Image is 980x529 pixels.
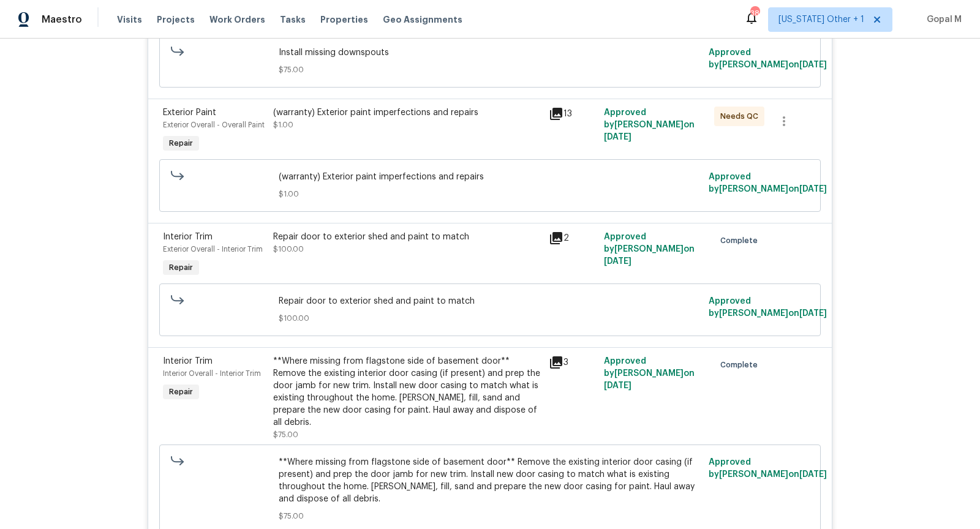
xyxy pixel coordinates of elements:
span: Geo Assignments [383,13,462,26]
span: $100.00 [279,312,702,325]
span: Visits [117,13,142,26]
span: [DATE] [604,257,631,266]
span: **Where missing from flagstone side of basement door** Remove the existing interior door casing (... [279,456,702,505]
div: **Where missing from flagstone side of basement door** Remove the existing interior door casing (... [273,355,541,429]
span: [DATE] [799,61,827,69]
div: (warranty) Exterior paint imperfections and repairs [273,107,541,119]
span: Approved by [PERSON_NAME] on [604,108,695,141]
span: Interior Trim [163,357,213,366]
span: Repair [164,261,198,274]
span: Interior Overall - Interior Trim [163,370,261,377]
span: Repair [164,386,198,398]
span: Approved by [PERSON_NAME] on [709,173,827,193]
span: [DATE] [799,185,827,193]
span: [DATE] [799,309,827,318]
span: Approved by [PERSON_NAME] on [709,297,827,318]
span: Exterior Overall - Interior Trim [163,246,263,253]
span: Install missing downspouts [279,47,702,59]
span: Tasks [280,15,306,24]
span: $75.00 [279,510,702,522]
span: [US_STATE] Other + 1 [778,13,864,26]
span: [DATE] [799,470,827,479]
div: 3 [549,355,597,370]
span: [DATE] [604,133,631,141]
span: Properties [320,13,368,26]
span: Repair [164,137,198,149]
span: $75.00 [279,64,702,76]
span: Exterior Overall - Overall Paint [163,121,265,129]
div: 2 [549,231,597,246]
div: 13 [549,107,597,121]
span: $100.00 [273,246,304,253]
span: Needs QC [720,110,763,122]
span: Complete [720,234,763,247]
span: Gopal M [922,13,962,26]
div: 38 [750,7,759,20]
span: Repair door to exterior shed and paint to match [279,295,702,307]
span: Approved by [PERSON_NAME] on [604,233,695,266]
span: Approved by [PERSON_NAME] on [709,458,827,479]
span: Maestro [42,13,82,26]
span: $1.00 [279,188,702,200]
span: $75.00 [273,431,298,438]
span: $1.00 [273,121,293,129]
span: Approved by [PERSON_NAME] on [709,48,827,69]
span: (warranty) Exterior paint imperfections and repairs [279,171,702,183]
span: Approved by [PERSON_NAME] on [604,357,695,390]
span: Complete [720,359,763,371]
div: Repair door to exterior shed and paint to match [273,231,541,243]
span: Interior Trim [163,233,213,241]
span: Projects [157,13,195,26]
span: Work Orders [209,13,265,26]
span: [DATE] [604,381,631,390]
span: Exterior Paint [163,108,216,117]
